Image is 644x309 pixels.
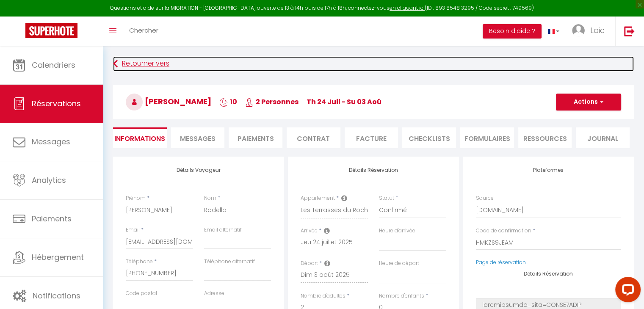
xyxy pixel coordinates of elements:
img: logout [624,26,635,36]
span: 10 [219,97,237,107]
h4: Plateformes [476,167,621,173]
label: Départ [301,259,318,268]
span: Loic [590,25,605,36]
li: Facture [345,127,398,148]
li: CHECKLISTS [402,127,456,148]
span: Paiements [32,213,72,224]
label: Prénom [126,194,146,202]
li: Journal [576,127,630,148]
button: Besoin d'aide ? [483,24,542,39]
span: Réservations [32,98,81,109]
button: Actions [556,94,621,110]
label: Téléphone alternatif [204,258,255,266]
span: Calendriers [32,60,75,70]
label: Source [476,194,494,202]
label: Email [126,226,140,234]
label: Nom [204,194,216,202]
span: Chercher [129,26,158,35]
h4: Détails Réservation [301,167,446,173]
span: Messages [180,134,216,143]
label: Adresse [204,290,224,298]
span: Messages [32,136,70,147]
a: en cliquant ici [390,4,425,11]
a: Chercher [123,17,165,46]
img: ... [572,24,585,37]
span: Analytics [32,175,66,185]
span: Th 24 Juil - Su 03 Aoû [307,97,381,107]
li: Ressources [518,127,572,148]
label: Nombre d'enfants [379,292,424,300]
a: Retourner vers [113,56,634,72]
span: Hébergement [32,252,84,262]
label: Code de confirmation [476,227,531,235]
a: Page de réservation [476,259,526,266]
label: Statut [379,194,394,202]
label: Arrivée [301,227,318,235]
span: [PERSON_NAME] [126,96,211,107]
li: Contrat [287,127,340,148]
img: Super Booking [25,23,77,38]
label: Heure d'arrivée [379,227,415,235]
iframe: LiveChat chat widget [608,273,644,309]
label: Code postal [126,290,157,298]
li: Paiements [229,127,282,148]
li: FORMULAIRES [460,127,514,148]
h4: Détails Réservation [476,271,621,277]
a: ... Loic [566,17,615,46]
label: Appartement [301,194,335,202]
label: Email alternatif [204,226,242,234]
li: Informations [113,127,167,148]
h4: Détails Voyageur [126,167,271,173]
span: 2 Personnes [245,97,299,107]
label: Téléphone [126,258,153,266]
span: Notifications [33,290,80,301]
label: Nombre d'adultes [301,292,345,300]
label: Heure de départ [379,259,419,268]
